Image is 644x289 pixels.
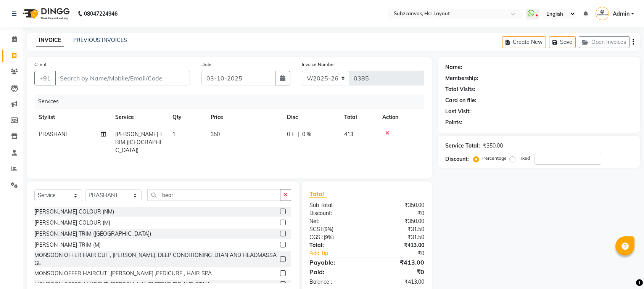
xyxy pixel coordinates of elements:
[549,36,576,48] button: Save
[367,258,430,267] div: ₹413.00
[84,3,118,24] b: 08047224946
[304,233,367,241] div: ( )
[367,217,430,225] div: ₹350.00
[34,281,209,289] div: MONSOON OFFER ,HAIRCUT ,[PERSON_NAME],PEDICURE AND DTAN
[518,155,530,162] label: Fixed
[73,37,127,43] a: PREVIOUS INVOICES
[34,71,56,85] button: +91
[55,71,190,85] input: Search by Name/Mobile/Email/Code
[282,109,340,126] th: Disc
[367,241,430,249] div: ₹413.00
[304,258,367,267] div: Payable:
[482,155,507,162] label: Percentage
[367,225,430,233] div: ₹31.50
[147,189,280,201] input: Search or Scan
[34,270,212,278] div: MONSOON OFFER HAIRCUT ,,[PERSON_NAME] ,PEDICURE , HAIR SPA
[304,278,367,286] div: Balance :
[211,131,220,138] span: 350
[304,225,367,233] div: ( )
[377,249,430,257] div: ₹0
[34,251,277,267] div: MONSOON OFFER HAIR CUT , [PERSON_NAME], DEEP CONDITIONING .DTAN AND HEADMASSAGE
[111,109,168,126] th: Service
[367,278,430,286] div: ₹413.00
[483,142,503,150] div: ₹350.00
[445,74,478,82] div: Membership:
[378,109,424,126] th: Action
[579,36,630,48] button: Open Invoices
[367,233,430,241] div: ₹31.50
[445,63,462,71] div: Name:
[36,34,64,47] a: INVOICE
[340,109,378,126] th: Total
[34,208,114,216] div: [PERSON_NAME] COLOUR (NM)
[367,209,430,217] div: ₹0
[445,155,469,163] div: Discount:
[612,258,636,281] iframe: chat widget
[367,267,430,276] div: ₹0
[34,219,110,227] div: [PERSON_NAME] COLOUR (M)
[302,130,311,138] span: 0 %
[304,201,367,209] div: Sub Total:
[201,61,212,68] label: Date
[168,109,206,126] th: Qty
[344,131,353,138] span: 413
[325,226,332,232] span: 9%
[309,226,323,233] span: SGST
[34,109,111,126] th: Stylist
[39,131,68,138] span: PRASHANT
[367,201,430,209] div: ₹350.00
[309,190,327,198] span: Total
[445,119,462,127] div: Points:
[34,61,47,68] label: Client
[302,61,335,68] label: Invoice Number
[325,234,332,240] span: 9%
[304,217,367,225] div: Net:
[35,95,430,109] div: Services
[304,249,377,257] a: Add Tip
[298,130,299,138] span: |
[206,109,282,126] th: Price
[115,131,163,154] span: [PERSON_NAME] TRIM ([GEOGRAPHIC_DATA])
[596,7,609,20] img: Admin
[445,96,477,104] div: Card on file:
[613,10,630,18] span: Admin
[445,85,475,93] div: Total Visits:
[445,142,480,150] div: Service Total:
[502,36,546,48] button: Create New
[172,131,175,138] span: 1
[304,267,367,276] div: Paid:
[304,241,367,249] div: Total:
[304,209,367,217] div: Discount:
[287,130,295,138] span: 0 F
[19,3,72,24] img: logo
[34,230,151,238] div: [PERSON_NAME] TRIM ([GEOGRAPHIC_DATA])
[445,108,471,116] div: Last Visit:
[309,234,324,241] span: CGST
[34,241,101,249] div: [PERSON_NAME] TRIM (M)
